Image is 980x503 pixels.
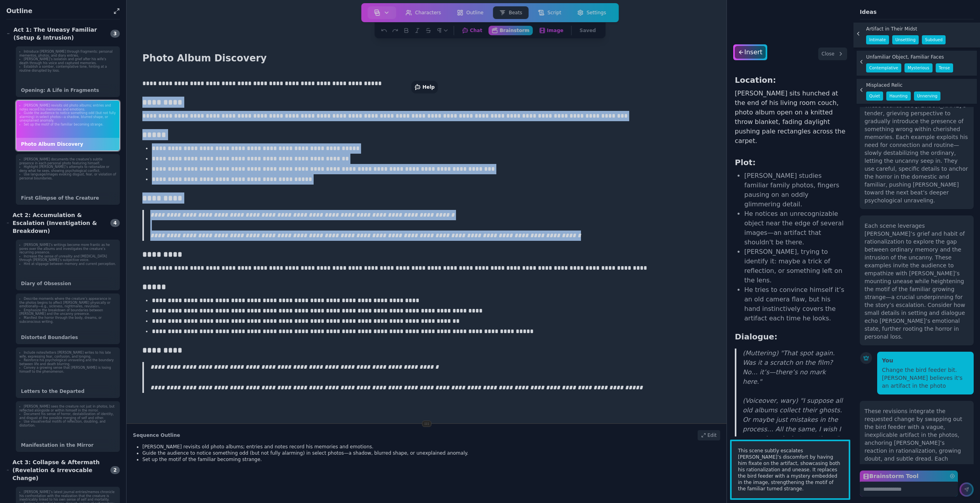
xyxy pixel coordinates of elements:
li: [PERSON_NAME], trying to identify it: maybe a trick of reflection, or something left on the lens. [744,247,846,285]
p: Ideas [860,8,974,16]
h3: Dialogue: [735,331,846,342]
span: Unsettling [892,35,919,44]
li: [PERSON_NAME] studies familiar family photos, fingers pausing on an oddly glimmering detail. [744,171,846,209]
h3: Plot: [735,157,846,168]
span: Artifact in Their Midst [866,26,917,32]
a: Beats [491,5,530,21]
img: storyboard [374,10,380,16]
button: Saved [577,26,599,35]
li: Emphasize the breakdown of boundaries between [PERSON_NAME] and the uncanny presence. [19,309,116,316]
button: Beats [493,6,528,19]
p: [PERSON_NAME] sits hunched at the end of his living room couch, photo album open on a knitted thr... [735,89,846,149]
li: Use visual/verbal motifs of reflection, doubling, and distortion. [19,420,116,427]
li: He notices an unrecognizable object near the edge of several images—an artifact that shouldn't be... [744,209,846,247]
a: Outline [449,5,491,21]
div: Distorted Boundaries [16,331,119,344]
a: Script [530,5,569,21]
blockquote: (Muttering) "That spot again. Was it a scratch on the film? No… it’s—there’s no mark here." (Voic... [735,349,846,444]
button: Image [536,26,567,35]
span: Unnerving [914,91,941,101]
button: Help [411,81,438,93]
div: Act 1: The Uneasy Familiar (Setup & Intrusion) [6,26,106,42]
a: Characters [398,5,449,21]
li: [PERSON_NAME]’s writings become more frantic as he pores over the albums and investigates the cre... [19,243,116,255]
span: 2 [110,466,120,474]
div: Letters to the Departed [16,385,119,398]
h1: Outline [6,6,110,16]
li: [PERSON_NAME]’s latest journal entries/memos chronicle his confrontation with the realization tha... [19,490,116,502]
span: Contemplative [866,63,901,72]
button: Close [818,48,847,60]
div: Act 3: Collapse & Aftermath (Revelation & Irrevocable Change) [6,458,106,482]
li: Guide the audience to notice something odd (but not fully alarming) in select photos—a shadow, bl... [142,450,720,456]
div: First Glimpse of the Creature [16,192,119,204]
span: Tense [936,63,953,72]
li: [PERSON_NAME] revisits old photo albums; entries and notes record his memories and emotions. [142,444,720,450]
li: Establish a somber, contemplative tone, hinting at a routine disrupted by loss. [19,65,116,72]
button: Characters [399,6,448,19]
li: [PERSON_NAME]'s isolation and grief after his wife's death through his voice and captured memories. [19,57,116,65]
span: Haunting [886,91,911,101]
div: These scenes use [PERSON_NAME]’s tender, grieving perspective to gradually introduce the presence... [865,101,969,204]
h3: Location: [735,74,846,86]
li: Convey a growing sense that [PERSON_NAME] is losing himself to the phenomenon. [19,366,116,373]
h2: Sequence Outline [133,432,180,438]
li: [PERSON_NAME] revisits old photo albums; entries and notes record his memories and emotions. [19,104,116,111]
span: Misplaced Relic [866,82,902,88]
li: Use language/images evoking disgust, fear, or violation of personal boundaries. [19,173,116,180]
div: Manifestation in the Mirror [16,439,119,452]
li: [PERSON_NAME] documents the creature’s subtle presence in each personal photo featuring himself. [19,158,116,165]
li: Include notes/letters [PERSON_NAME] writes to his late wife, expressing fear, confusion, and long... [19,351,116,358]
span: Unfamiliar Object, Familiar Faces [866,54,944,60]
span: This scene subtly escalates [PERSON_NAME]’s discomfort by having him fixate on the artifact, show... [738,448,842,492]
p: You [882,356,969,364]
div: Act 2: Accumulation & Escalation (Investigation & Breakdown) [6,211,106,235]
div: Diary of Obsession [16,277,119,290]
button: Outline [450,6,490,19]
span: Subdued [922,35,946,44]
li: Introduce [PERSON_NAME] through fragments: personal mementos, photos, and diary entries. [19,50,116,57]
li: Hint at slippage between memory and current perception. [19,262,116,266]
button: Chat [459,26,485,35]
button: Insert [733,44,767,60]
div: Edit [698,430,720,440]
li: Increase the sense of unreality and [MEDICAL_DATA] through [PERSON_NAME]’s subjective voice. [19,255,116,262]
h1: Photo Album Discovery [139,51,270,66]
div: Each scene leverages [PERSON_NAME]’s grief and habit of rationalization to explore the gap betwee... [865,222,969,341]
li: Guide the audience to notice something odd (but not fully alarming) in select photos—a shadow, bl... [19,111,116,123]
button: Script [532,6,568,19]
a: Settings [569,5,614,21]
li: Reinforce his psychological unraveling and the boundary between life and death blurring. [19,358,116,366]
li: Highlight [PERSON_NAME]’s attempts to rationalize or deny what he sees, showing psychological con... [19,165,116,173]
li: [PERSON_NAME] sees the creature not just in photos, but reflected alongside or within himself in ... [19,405,116,412]
div: Opening: A Life in Fragments [16,84,119,97]
div: Change the bird feeder bit. [PERSON_NAME] believes it's an artifact in the photo [882,366,969,390]
button: Brainstorm [488,26,532,35]
li: Set up the motif of the familiar becoming strange. [142,456,720,463]
li: Manifest the horror through the body, dreams, or subconscious writing. [19,316,116,324]
div: Photo Album Discovery [16,138,119,151]
label: Brainstorm Tool [860,471,958,482]
span: Quiet [866,91,883,101]
li: He tries to convince himself it’s an old camera flaw, but his hand instinctively covers the artif... [744,285,846,323]
span: 3 [110,30,120,38]
span: Intimate [866,35,889,44]
button: Settings [571,6,612,19]
li: Document his sense of horror, destabilization of identity, and disgust at the possible merging of... [19,412,116,420]
li: Describe moments where the creature’s appearance in the photos begins to affect [PERSON_NAME] phy... [19,297,116,309]
li: Set up the motif of the familiar becoming strange. [19,123,116,127]
div: Insert [735,46,766,59]
span: 4 [110,219,120,227]
span: Mysterious [904,63,932,72]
